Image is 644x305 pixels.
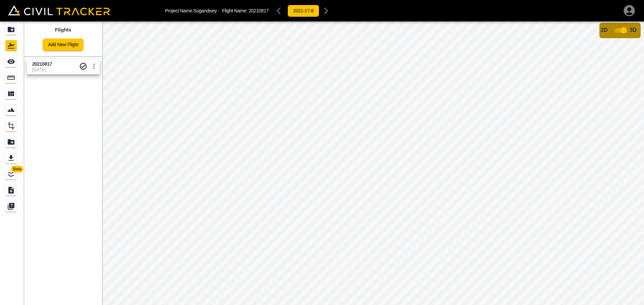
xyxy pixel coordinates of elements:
[222,8,269,13] p: Flight Name:
[601,27,607,33] span: 2D
[287,5,319,17] button: 2021-17-8
[165,8,217,13] p: Project Name: Súgandisey
[249,8,269,13] span: 20210817
[630,27,637,33] span: 3D
[8,5,110,15] img: Civil Tracker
